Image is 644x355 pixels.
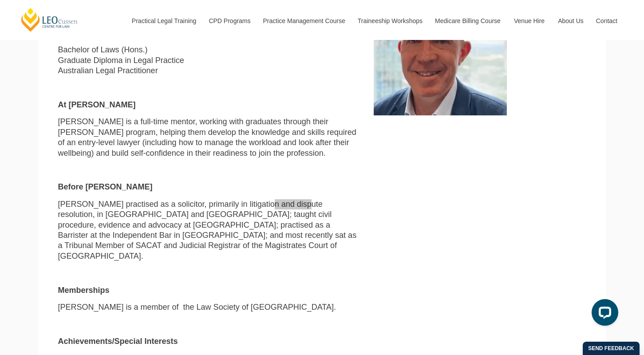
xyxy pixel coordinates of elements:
[125,2,202,40] a: Practical Legal Training
[589,2,624,40] a: Contact
[58,199,361,261] p: [PERSON_NAME] practised as a solicitor, primarily in litigation and dispute resolution, in [GEOGR...
[58,302,361,312] p: [PERSON_NAME] is a member of the Law Society of [GEOGRAPHIC_DATA].
[58,286,110,295] strong: Memberships
[202,2,256,40] a: CPD Programs
[58,182,153,191] strong: Before [PERSON_NAME]
[58,337,178,346] strong: Achievements/Special Interests
[58,117,361,158] p: [PERSON_NAME] is a full-time mentor, working with graduates through their [PERSON_NAME] program, ...
[351,2,428,40] a: Traineeship Workshops
[58,45,361,76] p: Bachelor of Laws (Hons.) Graduate Diploma in Legal Practice Australian Legal Practitioner
[507,2,551,40] a: Venue Hire
[585,296,622,333] iframe: LiveChat chat widget
[551,2,589,40] a: About Us
[58,100,136,109] strong: At [PERSON_NAME]
[257,2,351,40] a: Practice Management Course
[428,2,507,40] a: Medicare Billing Course
[20,7,79,32] a: [PERSON_NAME] Centre for Law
